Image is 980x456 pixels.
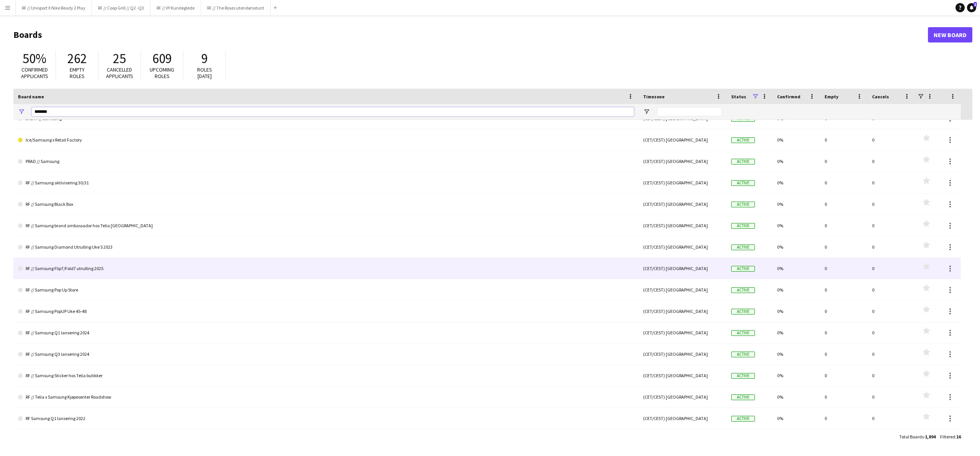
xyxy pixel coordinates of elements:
span: Active [731,223,755,229]
div: (CET/CEST) [GEOGRAPHIC_DATA] [639,129,727,150]
a: Ice/Samsung x Retail Factory [18,129,634,151]
div: 0% [773,279,820,300]
input: Timezone Filter Input [657,107,722,116]
span: Cancels [872,94,889,99]
div: 0 [867,215,915,236]
div: (CET/CEST) [GEOGRAPHIC_DATA] [639,279,727,300]
span: Active [731,287,755,293]
a: 1 [967,3,976,12]
a: RF // Samsung Pop Up Store [18,279,634,301]
div: 0 [867,129,915,150]
a: RF Samsung Q1 lansering 2022 [18,408,634,429]
a: RF // Samsung Q1 lansering 2024 [18,322,634,344]
span: Active [731,180,755,186]
a: RF // Samsung brand ambassador hos Telia [GEOGRAPHIC_DATA] [18,215,634,236]
a: RF // Samsung aktivisering 30/31 [18,172,634,194]
div: 0 [820,365,867,386]
div: (CET/CEST) [GEOGRAPHIC_DATA] [639,322,727,343]
span: Empty [825,94,838,99]
span: 16 [956,434,961,440]
div: (CET/CEST) [GEOGRAPHIC_DATA] [639,215,727,236]
div: (CET/CEST) [GEOGRAPHIC_DATA] [639,408,727,429]
span: Board name [18,94,44,99]
button: RF // The Roses utendørsstunt [201,0,271,15]
div: 0 [867,258,915,279]
div: 0 [820,236,867,257]
div: (CET/CEST) [GEOGRAPHIC_DATA] [639,365,727,386]
div: 0 [820,194,867,215]
div: 0 [867,322,915,343]
div: (CET/CEST) [GEOGRAPHIC_DATA] [639,386,727,407]
div: : [940,429,961,444]
span: Active [731,330,755,336]
a: RF // Samsung Black Box [18,194,634,215]
span: Active [731,244,755,250]
span: Confirmed applicants [21,66,48,80]
button: RF // Unisport X Nike Ready 2 Play [16,0,92,15]
div: 0% [773,344,820,365]
div: 0 [820,408,867,429]
div: 0 [867,279,915,300]
div: 0% [773,301,820,322]
span: Active [731,137,755,143]
div: 0% [773,408,820,429]
span: 25 [113,50,126,67]
span: Active [731,202,755,207]
div: (CET/CEST) [GEOGRAPHIC_DATA] [639,258,727,279]
span: 609 [152,50,172,67]
h1: Boards [13,29,928,41]
span: Active [731,394,755,400]
div: 0 [867,386,915,407]
span: 9 [201,50,208,67]
div: 0 [820,215,867,236]
span: Cancelled applicants [106,66,133,80]
a: RF // Samsung Flip7/Fold7 utrulling 2025 [18,258,634,279]
div: 0 [867,408,915,429]
span: Active [731,373,755,379]
input: Board name Filter Input [32,107,634,116]
span: Filtered [940,434,955,440]
div: (CET/CEST) [GEOGRAPHIC_DATA] [639,344,727,365]
span: Total Boards [899,434,924,440]
a: RF // Samsung Sticker hos Telia butikker [18,365,634,386]
div: 0% [773,365,820,386]
span: Confirmed [777,94,800,99]
div: 0% [773,258,820,279]
div: 0 [820,258,867,279]
div: 0% [773,129,820,150]
div: 0 [820,322,867,343]
span: 262 [67,50,87,67]
div: 0 [820,386,867,407]
div: 0 [820,172,867,193]
div: 0% [773,236,820,257]
div: 0 [820,129,867,150]
button: RF // VY Kundeglede [150,0,201,15]
span: 1 [973,2,977,7]
div: 0% [773,215,820,236]
div: 0 [867,236,915,257]
span: Timezone [643,94,665,99]
a: New Board [928,27,972,42]
span: Active [731,416,755,422]
a: PRAD // Samsung [18,151,634,172]
div: (CET/CEST) [GEOGRAPHIC_DATA] [639,236,727,257]
span: Active [731,352,755,357]
div: 0 [867,365,915,386]
div: 0 [867,172,915,193]
a: RF // Samsung PopUP Uke 45-48 [18,301,634,322]
span: Active [731,159,755,164]
div: (CET/CEST) [GEOGRAPHIC_DATA] [639,301,727,322]
span: Upcoming roles [150,66,174,80]
div: 0% [773,194,820,215]
div: 0 [867,301,915,322]
span: 50% [23,50,46,67]
div: : [899,429,936,444]
a: RF // Samsung Diamond Utrulling Uke 5 2023 [18,236,634,258]
div: 0 [820,344,867,365]
div: 0% [773,172,820,193]
div: 0% [773,151,820,172]
div: 0 [820,151,867,172]
div: (CET/CEST) [GEOGRAPHIC_DATA] [639,194,727,215]
div: 0% [773,322,820,343]
span: Active [731,266,755,272]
